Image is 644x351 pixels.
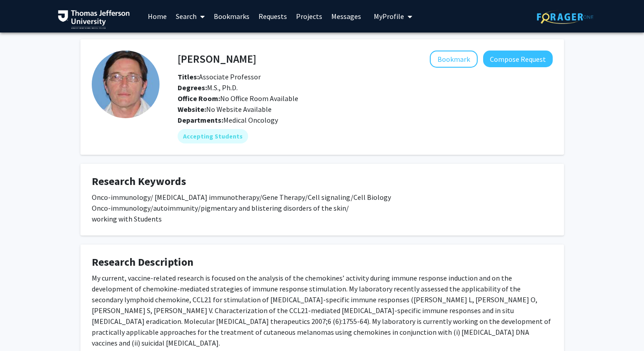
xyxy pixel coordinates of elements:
[483,51,553,67] button: Compose Request to Vitali Alexeev
[178,72,261,81] span: Associate Professor
[223,115,278,125] span: Medical Oncology
[92,256,553,269] h4: Research Description
[92,192,553,224] div: Onco-immunology/ [MEDICAL_DATA] immunotherapy/Gene Therapy/Cell signaling/Cell Biology Onco-immun...
[92,51,160,118] img: Profile Picture
[374,12,404,21] span: My Profile
[178,94,220,103] b: Office Room:
[178,94,298,103] span: No Office Room Available
[92,272,553,348] p: My current, vaccine-related research is focused on the analysis of the chemokines’ activity durin...
[178,51,256,67] h4: [PERSON_NAME]
[327,0,366,32] a: Messages
[171,0,209,32] a: Search
[178,83,238,92] span: M.S., Ph.D.
[178,105,206,114] b: Website:
[178,72,199,81] b: Titles:
[58,10,130,29] img: Thomas Jefferson University Logo
[92,175,553,188] h4: Research Keywords
[178,105,272,114] span: No Website Available
[254,0,291,32] a: Requests
[430,51,478,68] button: Add Vitali Alexeev to Bookmarks
[178,83,207,92] b: Degrees:
[178,129,248,143] mat-chip: Accepting Students
[209,0,254,32] a: Bookmarks
[143,0,171,32] a: Home
[178,115,223,125] b: Departments:
[291,0,327,32] a: Projects
[537,10,593,24] img: ForagerOne Logo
